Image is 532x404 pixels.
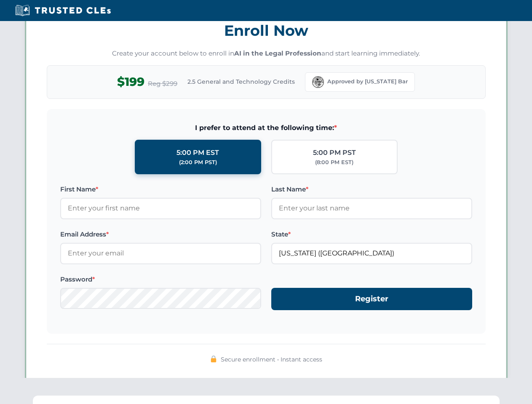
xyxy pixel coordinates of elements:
[60,274,261,284] label: Password
[312,76,324,88] img: Florida Bar
[117,72,144,91] span: $199
[187,77,295,86] span: 2.5 General and Technology Credits
[271,243,472,264] input: Florida (FL)
[60,243,261,264] input: Enter your email
[60,229,261,239] label: Email Address
[176,147,219,158] div: 5:00 PM EST
[179,158,217,167] div: (2:00 PM PST)
[271,229,472,239] label: State
[47,17,486,44] h3: Enroll Now
[13,4,113,17] img: Trusted CLEs
[271,288,472,310] button: Register
[315,158,353,167] div: (8:00 PM EST)
[271,184,472,194] label: Last Name
[47,49,486,58] p: Create your account below to enroll in and start learning immediately.
[148,79,177,89] span: Reg $299
[271,198,472,219] input: Enter your last name
[221,355,322,364] span: Secure enrollment • Instant access
[313,147,356,158] div: 5:00 PM PST
[60,122,472,133] span: I prefer to attend at the following time:
[60,198,261,219] input: Enter your first name
[234,49,321,57] strong: AI in the Legal Profession
[327,77,408,86] span: Approved by [US_STATE] Bar
[60,184,261,194] label: First Name
[210,356,217,362] img: 🔒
